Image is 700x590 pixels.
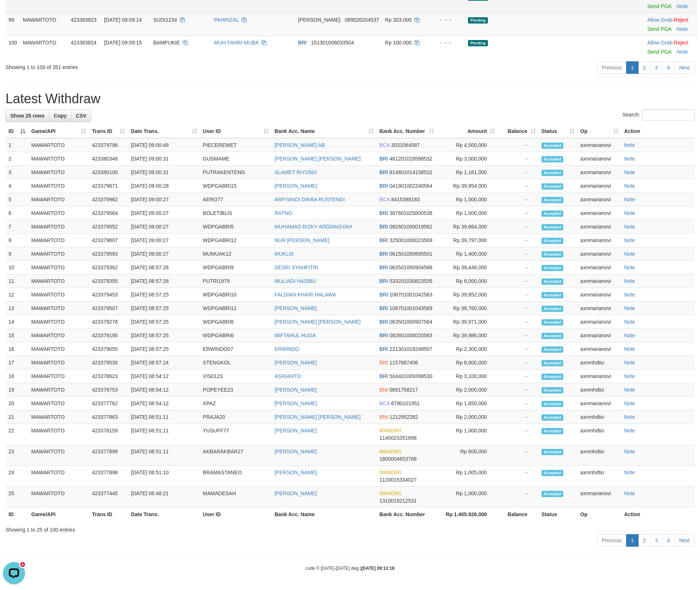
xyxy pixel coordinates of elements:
[437,247,498,261] td: Rp 1,400,000
[275,142,325,148] a: [PERSON_NAME] AB
[437,329,498,342] td: Rp 39,986,000
[385,17,411,23] span: Rp 303.000
[624,387,635,393] a: Note
[6,329,28,342] td: 15
[389,292,432,298] span: Copy 108701001042563 to clipboard
[389,169,432,175] span: Copy 814601014158532 to clipboard
[6,125,28,138] th: ID: activate to sort column descending
[624,305,635,311] a: Note
[200,234,272,247] td: WDPGABRI12
[578,329,621,342] td: axnmarianovi
[624,142,635,148] a: Note
[624,251,635,257] a: Note
[379,346,388,352] span: BRI
[275,292,336,298] a: FALDIAN KHAIR HALAWA
[578,179,621,193] td: axnmarianovi
[6,220,28,234] td: 7
[624,319,635,325] a: Note
[128,220,200,234] td: [DATE] 09:00:27
[674,17,689,23] a: Reject
[677,49,688,55] a: Note
[6,274,28,288] td: 11
[89,152,128,166] td: 423380348
[89,342,128,356] td: 423379055
[624,292,635,298] a: Note
[28,152,89,166] td: MAWARTOTO
[578,166,621,179] td: axnmarianovi
[89,329,128,342] td: 423379195
[128,288,200,302] td: [DATE] 08:57:25
[624,414,635,420] a: Note
[389,156,432,162] span: Copy 461201018588532 to clipboard
[662,534,675,547] a: 4
[468,40,488,46] span: Pending
[498,220,538,234] td: -
[345,17,379,23] span: Copy 089526204537 to clipboard
[200,152,272,166] td: GUSMAME
[498,247,538,261] td: -
[28,166,89,179] td: MAWARTOTO
[437,302,498,315] td: Rp 39,760,000
[28,234,89,247] td: MAWARTOTO
[128,166,200,179] td: [DATE] 09:00:31
[437,138,498,152] td: Rp 4,500,000
[542,292,564,298] span: Accepted
[391,197,420,202] span: Copy 8415388183 to clipboard
[542,319,564,325] span: Accepted
[311,40,354,46] span: Copy 151301006033504 to clipboard
[578,288,621,302] td: axnmarianovi
[379,142,390,148] span: BCA
[214,17,239,23] a: PAHRIZAL
[542,265,564,271] span: Accepted
[498,315,538,329] td: -
[54,113,67,119] span: Copy
[379,224,388,230] span: BRI
[275,414,361,420] a: [PERSON_NAME] [PERSON_NAME]
[621,125,694,138] th: Action
[200,302,272,315] td: WDPGABRI11
[647,40,672,46] a: Allow Grab
[638,534,651,547] a: 2
[275,169,317,175] a: SLAMET RIYONO
[275,400,317,406] a: [PERSON_NAME]
[379,156,388,162] span: BRI
[542,183,564,190] span: Accepted
[542,306,564,312] span: Accepted
[379,210,388,216] span: BRI
[6,179,28,193] td: 4
[104,17,142,23] span: [DATE] 09:09:14
[200,179,272,193] td: WDPGABRI15
[89,220,128,234] td: 423379552
[28,274,89,288] td: MAWARTOTO
[6,109,49,122] a: Show 25 rows
[468,17,488,24] span: Pending
[20,13,68,36] td: MAWARTOTO
[6,302,28,315] td: 13
[626,534,639,547] a: 1
[498,234,538,247] td: -
[128,274,200,288] td: [DATE] 08:57:28
[28,179,89,193] td: MAWARTOTO
[89,193,128,206] td: 423379962
[498,125,538,138] th: Balance: activate to sort column ascending
[650,534,663,547] a: 3
[624,346,635,352] a: Note
[650,61,663,74] a: 3
[647,17,672,23] a: Allow Grab
[542,211,564,217] span: Accepted
[624,278,635,284] a: Note
[6,206,28,220] td: 6
[626,61,639,74] a: 1
[624,332,635,338] a: Note
[389,346,432,352] span: Copy 221301019248507 to clipboard
[498,138,538,152] td: -
[677,26,688,32] a: Note
[128,138,200,152] td: [DATE] 09:00:49
[433,16,462,24] div: - - -
[437,152,498,166] td: Rp 3,000,000
[437,206,498,220] td: Rp 1,000,000
[128,261,200,274] td: [DATE] 08:57:28
[89,247,128,261] td: 423379593
[28,193,89,206] td: MAWARTOTO
[542,333,564,339] span: Accepted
